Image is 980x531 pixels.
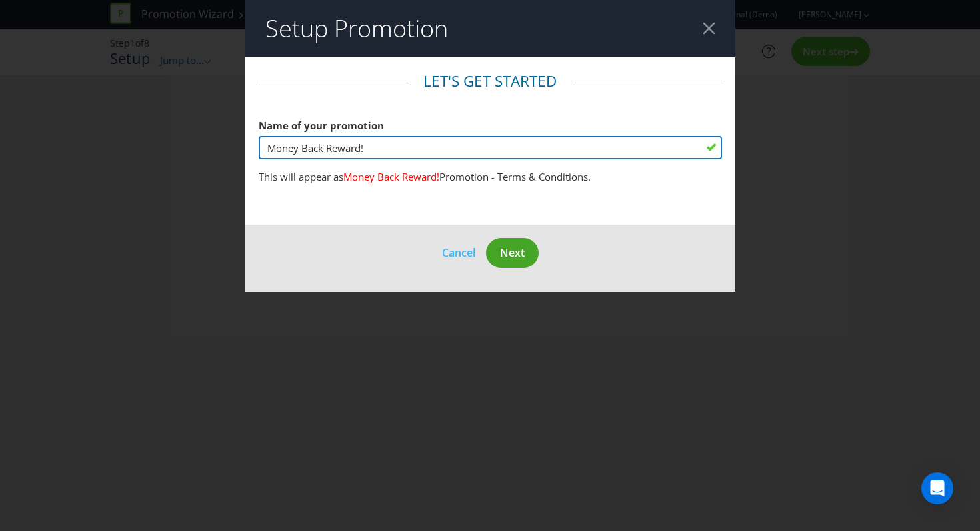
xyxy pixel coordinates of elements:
div: Open Intercom Messenger [921,472,953,504]
span: Promotion - Terms & Conditions. [439,170,591,183]
span: This will appear as [259,170,343,183]
span: Name of your promotion [259,119,384,132]
button: Cancel [441,244,476,261]
h2: Setup Promotion [265,15,448,42]
span: Cancel [442,245,475,260]
span: Next [500,245,525,260]
input: e.g. My Promotion [259,136,722,159]
legend: Let's get started [407,71,573,92]
span: Money Back Reward! [343,170,439,183]
button: Next [486,238,539,268]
